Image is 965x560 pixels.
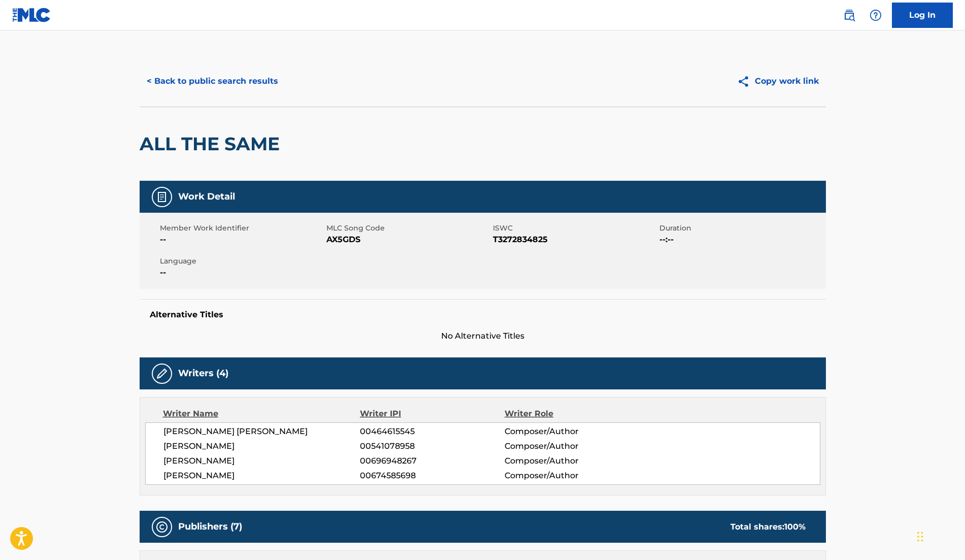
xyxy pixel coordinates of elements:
[360,440,504,452] span: 00541078958
[178,368,228,379] h5: Writers (4)
[163,425,360,438] span: [PERSON_NAME] [PERSON_NAME]
[730,521,806,533] div: Total shares:
[737,75,755,88] img: Copy work link
[160,256,324,267] span: Language
[156,521,168,533] img: Publishers
[505,425,636,438] span: Composer/Author
[163,470,360,482] span: [PERSON_NAME]
[160,223,324,234] span: Member Work Identifier
[784,522,806,532] span: 100 %
[140,69,285,94] button: < Back to public search results
[160,234,324,246] span: --
[493,223,657,234] span: ISWC
[326,223,490,234] span: MLC Song Code
[360,408,505,420] div: Writer IPI
[892,3,953,28] a: Log In
[156,368,168,380] img: Writers
[140,330,826,342] span: No Alternative Titles
[156,191,168,203] img: Work Detail
[163,440,360,452] span: [PERSON_NAME]
[12,8,51,22] img: MLC Logo
[140,133,285,155] h2: ALL THE SAME
[914,511,965,560] iframe: Chat Widget
[178,191,235,203] h5: Work Detail
[178,521,242,533] h5: Publishers (7)
[843,9,855,21] img: search
[360,455,504,467] span: 00696948267
[360,470,504,482] span: 00674585698
[360,425,504,438] span: 00464615545
[505,455,636,467] span: Composer/Author
[493,234,657,246] span: T3272834825
[150,310,816,320] h5: Alternative Titles
[505,440,636,452] span: Composer/Author
[505,408,636,420] div: Writer Role
[917,521,923,552] div: Drag
[160,267,324,279] span: --
[839,5,859,25] a: Public Search
[730,69,826,94] button: Copy work link
[866,5,886,25] div: Help
[870,9,882,21] img: help
[505,470,636,482] span: Composer/Author
[326,234,490,246] span: AX5GDS
[163,455,360,467] span: [PERSON_NAME]
[659,223,823,234] span: Duration
[659,234,823,246] span: --:--
[163,408,360,420] div: Writer Name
